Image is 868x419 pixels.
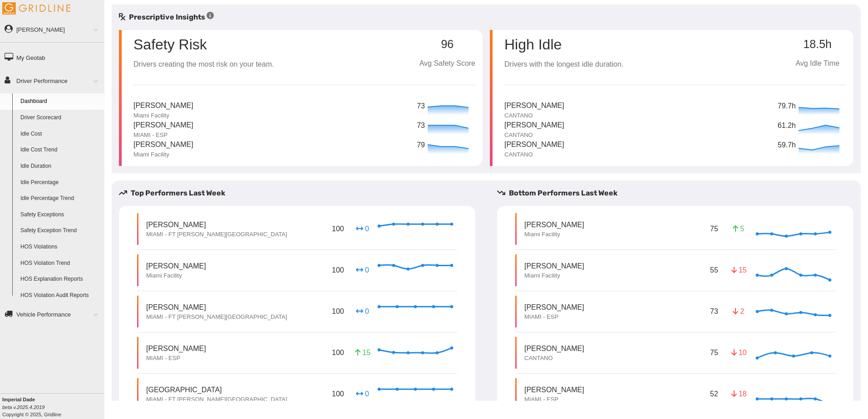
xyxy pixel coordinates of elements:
[146,385,287,395] p: [GEOGRAPHIC_DATA]
[778,101,796,112] p: 79.7h
[708,222,720,236] p: 75
[16,287,104,304] a: HOS Violation Audit Reports
[524,272,584,280] p: Miami Facility
[355,224,370,234] p: 0
[146,219,287,230] p: [PERSON_NAME]
[524,395,584,404] p: MIAMI - ESP
[16,175,104,191] a: Idle Percentage
[16,93,104,110] a: Dashboard
[524,354,584,362] p: CANTANO
[524,343,584,354] p: [PERSON_NAME]
[330,222,346,236] p: 100
[504,131,564,139] p: CANTANO
[789,58,846,69] p: Avg Idle Time
[417,140,425,151] p: 79
[731,389,746,399] p: 18
[2,2,70,15] img: Gridline
[133,131,193,139] p: MIAMI - ESP
[2,397,35,402] b: Imperial Dade
[146,261,206,271] p: [PERSON_NAME]
[133,139,193,151] p: [PERSON_NAME]
[524,219,584,230] p: [PERSON_NAME]
[133,151,193,159] p: Miami Facility
[504,37,623,52] p: High Idle
[731,306,746,317] p: 2
[504,139,564,151] p: [PERSON_NAME]
[133,37,207,52] p: Safety Risk
[2,396,104,418] div: Copyright © 2025, Gridline
[419,38,475,51] p: 96
[731,347,746,358] p: 10
[524,385,584,395] p: [PERSON_NAME]
[2,404,44,410] i: beta v.2025.4.2019
[524,313,584,321] p: MIAMI - ESP
[133,100,193,112] p: [PERSON_NAME]
[146,354,206,362] p: MIAMI - ESP
[789,38,846,51] p: 18.5h
[708,387,720,401] p: 52
[16,158,104,175] a: Idle Duration
[504,112,564,120] p: CANTANO
[16,126,104,142] a: Idle Cost
[708,263,720,277] p: 55
[16,271,104,287] a: HOS Explanation Reports
[146,230,287,239] p: MIAMI - FT [PERSON_NAME][GEOGRAPHIC_DATA]
[119,188,483,199] h5: Top Performers Last Week
[778,140,796,151] p: 59.7h
[133,120,193,131] p: [PERSON_NAME]
[731,224,746,234] p: 5
[16,142,104,158] a: Idle Cost Trend
[497,188,861,199] h5: Bottom Performers Last Week
[146,302,287,312] p: [PERSON_NAME]
[419,58,475,69] p: Avg Safety Score
[355,389,370,399] p: 0
[504,59,623,70] p: Drivers with the longest idle duration.
[504,100,564,112] p: [PERSON_NAME]
[16,190,104,207] a: Idle Percentage Trend
[731,265,746,275] p: 15
[708,346,720,360] p: 75
[524,302,584,312] p: [PERSON_NAME]
[417,120,425,132] p: 73
[355,265,370,275] p: 0
[355,347,370,358] p: 15
[133,59,274,70] p: Drivers creating the most risk on your team.
[504,120,564,131] p: [PERSON_NAME]
[504,151,564,159] p: CANTANO
[16,207,104,223] a: Safety Exceptions
[16,239,104,255] a: HOS Violations
[355,306,370,317] p: 0
[16,255,104,272] a: HOS Violation Trend
[146,272,206,280] p: Miami Facility
[146,313,287,321] p: MIAMI - FT [PERSON_NAME][GEOGRAPHIC_DATA]
[330,263,346,277] p: 100
[417,101,425,112] p: 73
[119,12,214,23] h5: Prescriptive Insights
[330,304,346,318] p: 100
[524,230,584,239] p: Miami Facility
[524,261,584,271] p: [PERSON_NAME]
[16,223,104,239] a: Safety Exception Trend
[778,120,796,132] p: 61.2h
[146,343,206,354] p: [PERSON_NAME]
[708,304,720,318] p: 73
[146,395,287,404] p: MIAMI - FT [PERSON_NAME][GEOGRAPHIC_DATA]
[16,110,104,126] a: Driver Scorecard
[330,387,346,401] p: 100
[330,346,346,360] p: 100
[133,112,193,120] p: Miami Facility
